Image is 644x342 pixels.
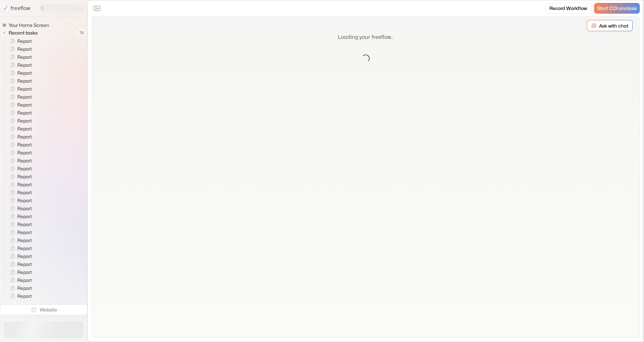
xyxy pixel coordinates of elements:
[5,53,35,61] a: Report
[545,3,592,14] a: Record Workflow
[11,4,31,12] p: freeflow
[5,117,35,125] a: Report
[597,6,637,11] span: Start COI analysis
[16,110,34,116] span: Report
[2,22,51,29] a: Your Home Screen
[16,46,34,52] span: Report
[5,85,35,93] a: Report
[16,269,34,276] span: Report
[16,221,34,228] span: Report
[594,3,640,14] a: Start COI analysis
[7,22,51,29] span: Your Home Screen
[16,78,34,84] span: Report
[5,173,35,181] a: Report
[16,54,34,60] span: Report
[16,277,34,284] span: Report
[16,237,34,244] span: Report
[16,62,34,68] span: Report
[5,292,35,300] a: Report
[5,61,35,69] a: Report
[5,236,35,244] a: Report
[5,141,35,149] a: Report
[5,133,35,141] a: Report
[76,29,87,37] span: 74
[5,93,35,101] a: Report
[5,220,35,228] a: Report
[5,101,35,109] a: Report
[7,30,40,36] span: Recent tasks
[5,228,35,236] a: Report
[16,173,34,180] span: Report
[16,102,34,108] span: Report
[5,37,35,45] a: Report
[16,245,34,252] span: Report
[16,118,34,124] span: Report
[16,86,34,92] span: Report
[92,3,102,14] button: Close the sidebar
[5,157,35,165] a: Report
[16,253,34,260] span: Report
[5,260,35,268] a: Report
[16,38,34,44] span: Report
[5,268,35,276] a: Report
[5,77,35,85] a: Report
[338,33,394,41] p: Loading your freeflow...
[599,22,628,29] p: Ask with chat
[5,205,35,213] a: Report
[5,109,35,117] a: Report
[16,149,34,156] span: Report
[16,133,34,140] span: Report
[2,29,40,37] button: Recent tasks
[5,213,35,220] a: Report
[5,165,35,173] a: Report
[16,293,34,299] span: Report
[16,285,34,292] span: Report
[5,45,35,53] a: Report
[5,197,35,205] a: Report
[5,125,35,133] a: Report
[5,244,35,252] a: Report
[16,213,34,220] span: Report
[5,69,35,77] a: Report
[3,4,31,12] a: freeflow
[16,126,34,132] span: Report
[16,141,34,148] span: Report
[5,300,35,308] a: Report
[5,284,35,292] a: Report
[16,157,34,164] span: Report
[16,197,34,204] span: Report
[16,165,34,172] span: Report
[16,70,34,76] span: Report
[16,181,34,188] span: Report
[16,189,34,196] span: Report
[16,205,34,212] span: Report
[16,261,34,268] span: Report
[5,189,35,197] a: Report
[5,276,35,284] a: Report
[16,229,34,236] span: Report
[16,94,34,100] span: Report
[5,149,35,157] a: Report
[5,252,35,260] a: Report
[5,181,35,189] a: Report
